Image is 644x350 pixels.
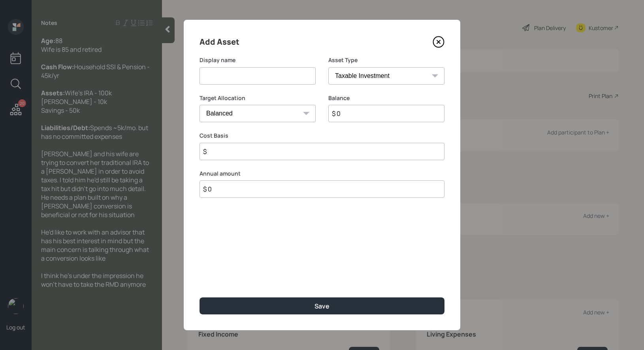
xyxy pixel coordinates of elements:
label: Display name [200,56,316,64]
label: Target Allocation [200,94,316,102]
label: Annual amount [200,170,444,178]
label: Cost Basis [200,132,444,140]
div: Save [314,302,330,310]
h4: Add Asset [200,36,239,48]
button: Save [200,297,444,314]
label: Asset Type [328,56,444,64]
label: Balance [328,94,444,102]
